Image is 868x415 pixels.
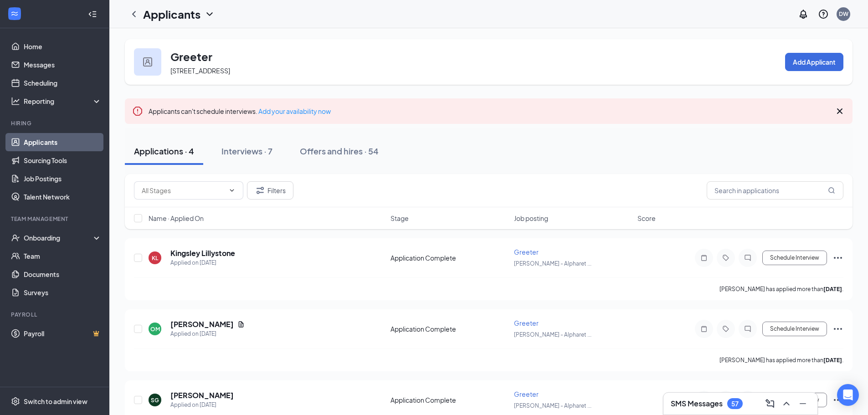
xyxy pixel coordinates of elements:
[514,319,539,327] span: Greeter
[143,57,152,67] img: user icon
[24,169,102,188] a: Job Postings
[228,187,236,194] svg: ChevronDown
[785,53,843,71] button: Add Applicant
[832,252,843,263] svg: Ellipses
[11,97,20,106] svg: Analysis
[247,181,293,200] button: Filter Filters
[128,9,139,20] svg: ChevronLeft
[24,188,102,206] a: Talent Network
[88,10,97,19] svg: Collapse
[742,254,753,261] svg: ChatInactive
[170,258,235,267] div: Applied on [DATE]
[132,106,143,117] svg: Error
[798,9,809,20] svg: Notifications
[514,248,539,256] span: Greeter
[170,248,235,258] h5: Kingsley Lillystone
[24,133,102,151] a: Applicants
[719,356,843,364] p: [PERSON_NAME] has applied more than .
[24,283,102,302] a: Surveys
[255,185,266,196] svg: Filter
[170,390,234,400] h5: [PERSON_NAME]
[763,396,777,411] button: ComposeMessage
[719,285,843,293] p: [PERSON_NAME] has applied more than .
[150,325,160,333] div: OM
[779,396,794,411] button: ChevronUp
[24,233,94,242] div: Onboarding
[170,329,245,338] div: Applied on [DATE]
[671,399,723,409] h3: SMS Messages
[24,397,87,406] div: Switch to admin view
[149,214,204,223] span: Name · Applied On
[837,384,859,406] div: Open Intercom Messenger
[300,145,379,157] div: Offers and hires · 54
[24,37,102,56] a: Home
[699,254,709,261] svg: Note
[24,97,102,106] div: Reporting
[707,181,843,200] input: Search in applications
[24,247,102,265] a: Team
[170,400,234,410] div: Applied on [DATE]
[24,56,102,74] a: Messages
[10,9,19,18] svg: WorkstreamLogo
[762,322,827,336] button: Schedule Interview
[828,187,835,194] svg: MagnifyingGlass
[24,74,102,92] a: Scheduling
[839,10,848,18] div: DW
[390,324,508,333] div: Application Complete
[24,151,102,169] a: Sourcing Tools
[514,331,591,338] span: [PERSON_NAME] - Alpharet ...
[221,145,272,157] div: Interviews · 7
[720,254,731,261] svg: Tag
[24,324,102,343] a: PayrollCrown
[170,49,212,64] h3: Greeter
[390,253,508,262] div: Application Complete
[823,286,842,292] b: [DATE]
[258,107,331,115] a: Add your availability now
[11,119,100,127] div: Hiring
[637,214,656,223] span: Score
[204,9,215,20] svg: ChevronDown
[834,106,845,117] svg: Cross
[818,9,829,20] svg: QuestionInfo
[237,321,245,328] svg: Document
[149,107,331,115] span: Applicants can't schedule interviews.
[152,254,158,262] div: KL
[765,398,776,409] svg: ComposeMessage
[11,311,100,318] div: Payroll
[514,260,591,267] span: [PERSON_NAME] - Alpharet ...
[797,398,808,409] svg: Minimize
[762,251,827,265] button: Schedule Interview
[514,390,539,398] span: Greeter
[170,319,234,329] h5: [PERSON_NAME]
[390,395,508,405] div: Application Complete
[781,398,792,409] svg: ChevronUp
[143,6,200,22] h1: Applicants
[514,402,591,409] span: [PERSON_NAME] - Alpharet ...
[720,325,731,333] svg: Tag
[142,185,225,195] input: All Stages
[796,396,810,411] button: Minimize
[24,265,102,283] a: Documents
[742,325,753,333] svg: ChatInactive
[390,214,409,223] span: Stage
[514,214,548,223] span: Job posting
[823,357,842,364] b: [DATE]
[151,396,159,404] div: SG
[832,323,843,334] svg: Ellipses
[170,67,230,75] span: [STREET_ADDRESS]
[11,397,20,406] svg: Settings
[134,145,194,157] div: Applications · 4
[832,395,843,405] svg: Ellipses
[11,215,100,223] div: Team Management
[11,233,20,242] svg: UserCheck
[731,400,739,408] div: 57
[699,325,709,333] svg: Note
